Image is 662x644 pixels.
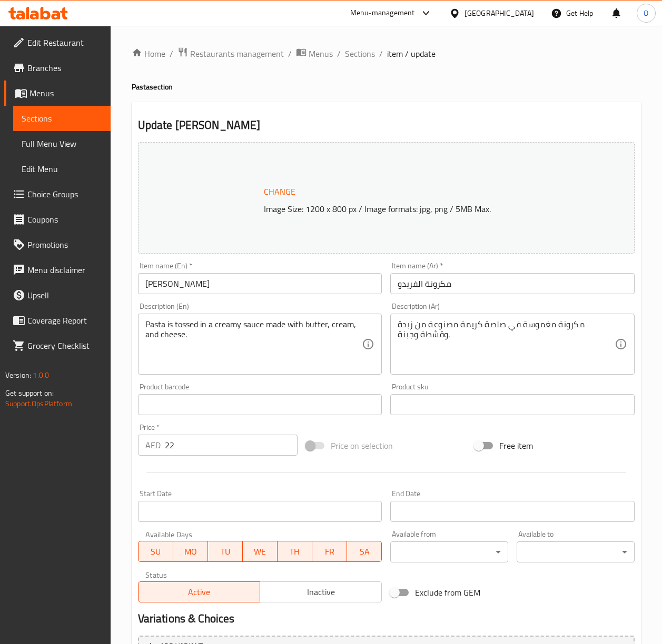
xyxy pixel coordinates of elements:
button: WE [243,541,278,562]
a: Coupons [4,207,111,232]
textarea: Pasta is tossed in a creamy sauce made with butter, cream, and cheese. [145,319,362,369]
span: 1.0.0 [33,368,49,382]
button: Active [138,581,260,602]
a: Edit Menu [13,156,111,182]
li: / [379,47,383,60]
nav: breadcrumb [132,47,641,61]
span: Change [264,184,295,199]
div: ​ [390,541,508,562]
a: Full Menu View [13,131,111,156]
li: / [170,47,173,60]
span: Sections [22,112,102,125]
span: Menus [309,47,333,60]
span: Coverage Report [27,314,102,327]
textarea: مكرونة مغموسة في صلصة كريمة مصنوعة من زبدة وقشطة وجبنة. [398,319,615,369]
div: ​ [517,541,635,562]
a: Restaurants management [177,47,284,61]
button: FR [312,541,347,562]
span: Get support on: [5,386,54,400]
span: item / update [387,47,436,60]
input: Please enter price [165,435,298,456]
a: Promotions [4,232,111,257]
a: Upsell [4,283,111,308]
button: MO [173,541,208,562]
span: Edit Restaurant [27,36,102,49]
li: / [337,47,341,60]
span: Restaurants management [190,47,284,60]
span: Branches [27,62,102,74]
span: TU [212,544,239,559]
input: Please enter product barcode [138,394,382,415]
a: Edit Restaurant [4,30,111,55]
a: Grocery Checklist [4,333,111,358]
button: TU [208,541,243,562]
button: Inactive [260,581,382,602]
span: Active [143,585,256,600]
span: Menus [29,87,102,99]
p: AED [145,439,161,451]
a: Menu disclaimer [4,257,111,283]
div: Menu-management [350,7,415,19]
h2: Variations & Choices [138,611,635,627]
span: Coupons [27,213,102,226]
span: Choice Groups [27,188,102,200]
a: Menus [296,47,333,61]
h2: Update [PERSON_NAME] [138,117,635,133]
span: Promotions [27,238,102,251]
span: Grocery Checklist [27,339,102,352]
span: Exclude from GEM [415,586,480,599]
a: Branches [4,55,111,80]
span: O [644,7,648,19]
span: Inactive [264,585,378,600]
a: Sections [13,106,111,131]
span: Free item [499,439,533,452]
a: Coverage Report [4,308,111,333]
a: Support.OpsPlatform [5,397,72,410]
a: Home [132,47,165,60]
a: Sections [345,47,375,60]
button: SU [138,541,173,562]
button: SA [347,541,382,562]
span: Menu disclaimer [27,264,102,276]
button: Change [260,181,300,203]
span: Price on selection [331,439,393,452]
input: Please enter product sku [390,394,635,415]
h4: Pasta section [132,82,641,92]
span: TH [282,544,308,559]
span: MO [177,544,204,559]
span: SA [351,544,378,559]
span: FR [317,544,343,559]
span: WE [247,544,273,559]
li: / [288,47,292,60]
a: Menus [4,80,111,106]
p: Image Size: 1200 x 800 px / Image formats: jpg, png / 5MB Max. [260,203,608,215]
input: Enter name Ar [390,273,635,294]
input: Enter name En [138,273,382,294]
span: SU [143,544,169,559]
button: TH [278,541,312,562]
span: Upsell [27,289,102,301]
a: Choice Groups [4,182,111,207]
span: Version: [5,368,31,382]
div: [GEOGRAPHIC_DATA] [465,7,534,19]
span: Full Menu View [22,137,102,150]
span: Edit Menu [22,163,102,175]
